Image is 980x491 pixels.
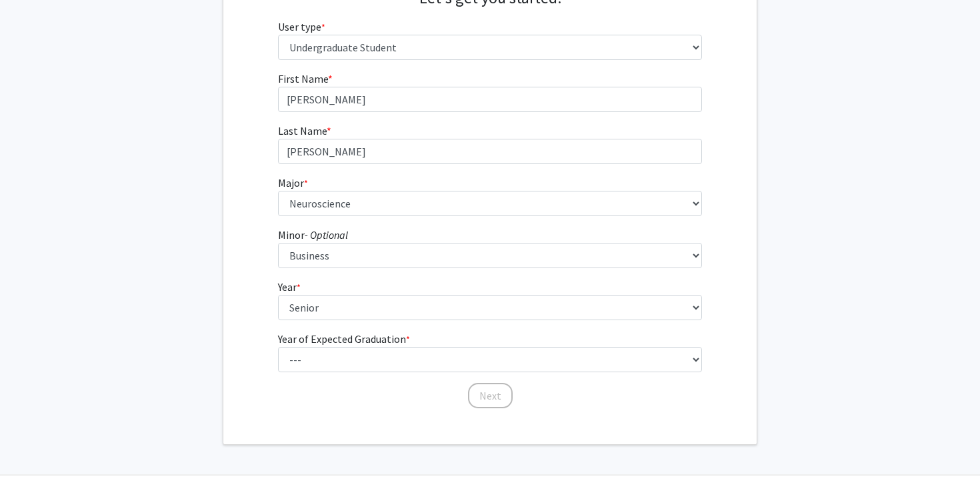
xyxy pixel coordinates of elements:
label: User type [278,19,325,35]
label: Year [278,279,301,295]
label: Minor [278,227,348,243]
i: - Optional [305,228,348,241]
label: Major [278,175,308,191]
label: Year of Expected Graduation [278,331,410,347]
span: First Name [278,72,328,85]
button: Next [468,383,513,408]
span: Last Name [278,124,327,137]
iframe: Chat [10,431,57,481]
